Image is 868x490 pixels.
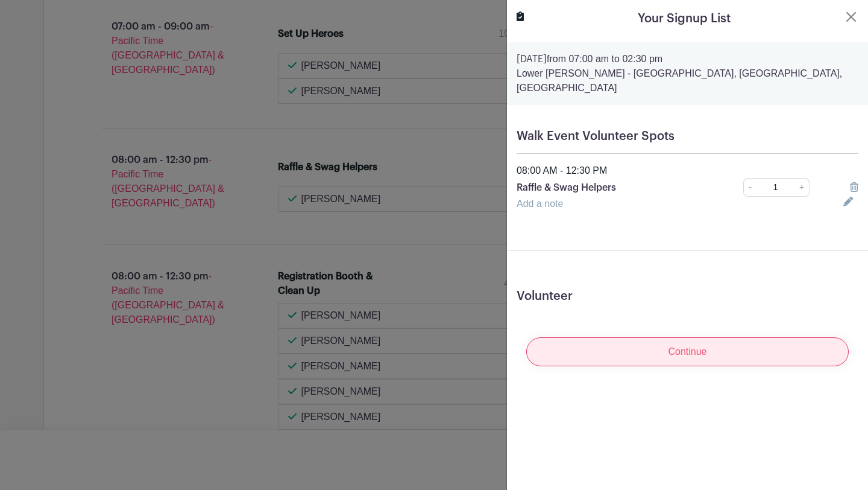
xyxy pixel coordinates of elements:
[517,180,710,195] p: Raffle & Swag Helpers
[526,337,849,366] input: Continue
[638,10,731,28] h5: Your Signup List
[517,129,858,144] h5: Walk Event Volunteer Spots
[743,178,756,197] a: -
[509,164,866,178] div: 08:00 AM - 12:30 PM
[517,199,563,209] a: Add a note
[517,66,858,95] p: Lower [PERSON_NAME] - [GEOGRAPHIC_DATA], [GEOGRAPHIC_DATA], [GEOGRAPHIC_DATA]
[517,54,547,64] strong: [DATE]
[517,289,858,304] h5: Volunteer
[844,10,858,24] button: Close
[517,52,858,66] p: from 07:00 am to 02:30 pm
[794,178,810,197] a: +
